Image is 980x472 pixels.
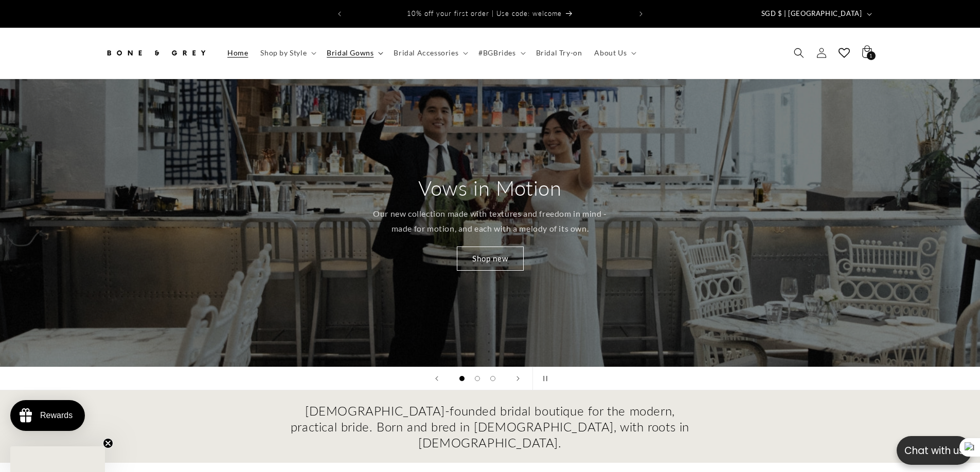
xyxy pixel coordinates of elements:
p: Chat with us [897,443,972,458]
span: Home [227,48,248,58]
a: Bone and Grey Bridal [100,38,211,68]
h2: [DEMOGRAPHIC_DATA]-founded bridal boutique for the modern, practical bride. Born and bred in [DEM... [290,403,691,451]
a: Shop new [457,247,524,271]
summary: #BGBrides [472,42,529,64]
button: Load slide 3 of 3 [485,371,501,386]
a: Bridal Try-on [530,42,589,64]
div: Rewards [40,411,73,420]
p: Our new collection made with textures and freedom in mind - made for motion, and each with a melo... [368,206,612,236]
button: Close teaser [103,438,113,448]
span: About Us [594,48,627,58]
img: Bone and Grey Bridal [104,42,207,64]
button: Open chatbox [897,436,972,465]
h2: Vows in Motion [418,175,561,201]
span: Shop by Style [260,48,307,58]
span: SGD $ | [GEOGRAPHIC_DATA] [761,9,862,19]
summary: Shop by Style [254,42,320,64]
span: Bridal Accessories [394,48,458,58]
summary: Bridal Gowns [320,42,387,64]
button: Next announcement [630,4,652,24]
span: #BGBrides [478,48,515,58]
a: Home [221,42,254,64]
summary: Bridal Accessories [387,42,472,64]
button: Previous announcement [328,4,351,24]
button: SGD $ | [GEOGRAPHIC_DATA] [755,4,876,24]
span: Bridal Gowns [327,48,373,58]
summary: About Us [588,42,640,64]
span: 1 [869,51,872,60]
button: Load slide 1 of 3 [454,371,470,386]
button: Pause slideshow [532,367,555,390]
summary: Search [788,42,810,64]
button: Next slide [507,367,529,390]
button: Previous slide [425,367,448,390]
div: Close teaser [10,446,105,472]
span: 10% off your first order | Use code: welcome [407,9,562,17]
span: Bridal Try-on [536,48,582,58]
button: Load slide 2 of 3 [470,371,485,386]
